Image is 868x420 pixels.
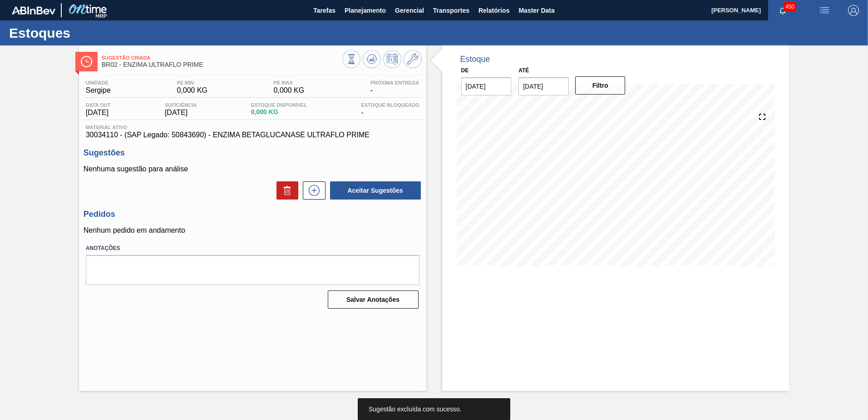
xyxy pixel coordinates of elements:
div: - [359,102,421,117]
img: Ícone [81,56,92,67]
span: 30034110 - (SAP Legado: 50843690) - ENZIMA BETAGLUCANASE ULTRAFLO PRIME [86,131,419,139]
label: De [461,67,469,74]
span: 0,000 KG [177,86,207,95]
div: Aceitar Sugestões [325,180,422,200]
p: Nenhuma sugestão para análise [84,165,422,173]
button: Notificações [768,4,797,17]
button: Visão Geral dos Estoques [342,50,360,68]
span: Data out [86,102,111,108]
span: Estoque Bloqueado [361,102,419,108]
span: PE MIN [177,80,207,85]
button: Filtro [575,76,626,95]
span: PE MAX [274,80,305,85]
span: Master Data [518,5,554,16]
span: Suficiência [165,102,197,108]
span: BR02 - ENZIMA ULTRAFLO PRIME [102,61,342,68]
span: Planejamento [345,5,386,16]
span: Sugestão Criada [102,55,342,60]
label: Anotações [86,242,419,255]
h1: Estoques [9,28,170,38]
span: 0,000 KG [274,86,305,95]
div: Estoque [460,55,490,64]
p: Nenhum pedido em andamento [84,226,422,235]
div: Nova sugestão [298,181,325,200]
span: Tarefas [313,5,335,16]
div: - [368,80,422,95]
button: Aceitar Sugestões [330,181,421,200]
input: dd/mm/yyyy [518,77,569,95]
span: Relatórios [478,5,509,16]
input: dd/mm/yyyy [461,77,512,95]
span: [DATE] [165,109,197,117]
button: Salvar Anotações [328,290,419,309]
button: Programar Estoque [383,50,401,68]
button: Atualizar Gráfico [363,50,381,68]
img: Logout [848,5,859,16]
span: Sugestão excluída com sucesso. [369,405,462,413]
img: TNhmsLtSVTkK8tSr43FrP2fwEKptu5GPRR3wAAAABJRU5ErkJggg== [12,6,55,15]
span: Próxima Entrega [370,80,419,85]
span: Estoque Disponível [251,102,307,108]
img: userActions [819,5,830,16]
span: Sergipe [86,86,111,95]
span: Gerencial [395,5,424,16]
span: Unidade [86,80,111,85]
span: 0,000 KG [251,109,307,115]
h3: Sugestões [84,148,422,158]
label: Até [518,67,529,74]
span: Material ativo [86,125,419,130]
button: Ir ao Master Data / Geral [404,50,422,68]
div: Excluir Sugestões [272,181,298,200]
span: 450 [784,2,796,12]
span: [DATE] [86,109,111,117]
h3: Pedidos [84,210,422,219]
span: Transportes [433,5,469,16]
